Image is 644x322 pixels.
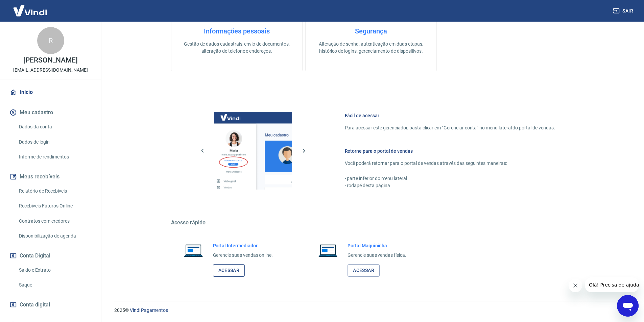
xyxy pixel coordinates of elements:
button: Conta Digital [8,248,93,263]
h5: Acesso rápido [171,219,571,226]
h6: Portal Maquininha [348,242,406,249]
p: - parte inferior do menu lateral [345,175,555,182]
h6: Portal Intermediador [213,242,273,249]
a: Informe de rendimentos [16,150,93,164]
p: 2025 © [114,307,628,314]
p: Alteração de senha, autenticação em duas etapas, histórico de logins, gerenciamento de dispositivos. [316,41,426,55]
h4: Informações pessoais [182,27,291,35]
a: Disponibilização de agenda [16,229,93,243]
a: Acessar [213,264,245,277]
img: Imagem da dashboard mostrando o botão de gerenciar conta na sidebar no lado esquerdo [214,112,292,190]
p: Gerencie suas vendas online. [213,252,273,259]
a: Saque [16,278,93,292]
iframe: Mensagem da empresa [585,277,639,292]
img: Imagem de um notebook aberto [314,242,342,258]
a: Conta digital [8,297,93,312]
span: Conta digital [20,300,50,309]
button: Meus recebíveis [8,169,93,184]
a: Contratos com credores [16,214,93,228]
p: Para acessar este gerenciador, basta clicar em “Gerenciar conta” no menu lateral do portal de ven... [345,124,555,131]
p: [EMAIL_ADDRESS][DOMAIN_NAME] [13,67,88,74]
a: Início [8,85,93,100]
p: Gerencie suas vendas física. [348,252,406,259]
a: Acessar [348,264,380,277]
p: Gestão de dados cadastrais, envio de documentos, alteração de telefone e endereços. [182,41,291,55]
a: Vindi Pagamentos [130,307,168,313]
p: Você poderá retornar para o portal de vendas através das seguintes maneiras: [345,160,555,167]
a: Relatório de Recebíveis [16,184,93,198]
iframe: Fechar mensagem [569,279,582,292]
button: Sair [612,5,636,17]
h6: Fácil de acessar [345,112,555,119]
div: R [37,27,64,54]
h4: Segurança [316,27,426,35]
a: Dados da conta [16,120,93,134]
img: Imagem de um notebook aberto [179,242,208,258]
iframe: Botão para abrir a janela de mensagens [617,295,639,317]
h6: Retorne para o portal de vendas [345,148,555,154]
a: Dados de login [16,135,93,149]
img: Vindi [8,0,52,21]
button: Meu cadastro [8,105,93,120]
p: [PERSON_NAME] [23,57,77,64]
a: Recebíveis Futuros Online [16,199,93,213]
span: Olá! Precisa de ajuda? [4,5,57,10]
a: Saldo e Extrato [16,263,93,277]
p: - rodapé desta página [345,182,555,189]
